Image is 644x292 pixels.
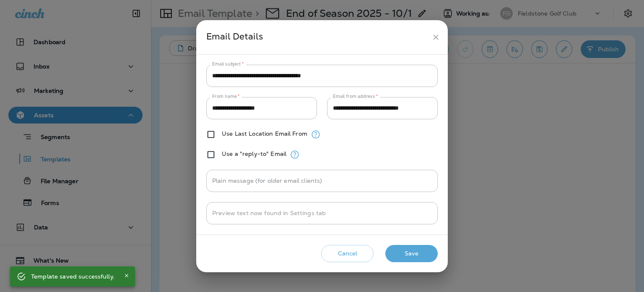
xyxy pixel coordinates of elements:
div: Template saved successfully. [31,269,115,284]
button: close [428,29,444,45]
button: Close [122,271,132,281]
button: Cancel [321,245,374,262]
label: Use Last Location Email From [222,130,307,137]
label: Email subject [212,61,244,67]
button: Save [385,245,438,262]
label: Email from address [333,93,378,100]
label: From name [212,93,240,100]
div: Email Details [206,29,428,45]
label: Use a "reply-to" Email [222,150,286,157]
